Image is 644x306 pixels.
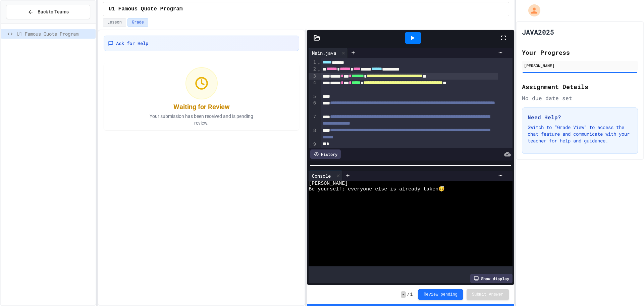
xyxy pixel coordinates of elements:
span: U1 Famous Quote Program [17,30,93,37]
div: [PERSON_NAME] [524,62,636,69]
span: 😊 [438,186,441,192]
div: Show display [470,274,513,283]
button: Grade [127,18,148,27]
span: [PERSON_NAME] [309,181,348,186]
span: Fold line [317,67,320,72]
button: Submit Answer [467,289,509,300]
div: 10 [309,147,317,154]
div: 3 [309,73,317,80]
button: Lesson [103,18,126,27]
div: Console [309,172,334,179]
span: 1 [410,292,413,297]
p: Your submission has been received and is pending review. [141,113,262,126]
h3: Need Help? [528,113,632,121]
span: Back to Teams [38,8,69,15]
div: Main.java [309,48,348,58]
span: Be yourself; everyone else is already taken [309,186,438,192]
div: 2 [309,66,317,73]
span: - [401,291,406,298]
p: Switch to "Grade View" to access the chat feature and communicate with your teacher for help and ... [528,124,632,144]
button: Back to Teams [6,5,90,19]
div: Console [309,171,342,181]
div: 7 [309,114,317,127]
span: Fold line [317,59,320,65]
div: History [310,149,341,159]
span: Submit Answer [472,292,503,297]
span: U1 Famous Quote Program [109,5,183,13]
span: Ask for Help [116,40,148,47]
div: Main.java [309,49,339,56]
h2: Your Progress [522,48,638,57]
div: 6 [309,100,317,114]
h2: Assignment Details [522,82,638,91]
div: 5 [309,93,317,100]
div: 9 [309,141,317,148]
div: My Account [521,3,542,18]
div: Waiting for Review [173,102,230,112]
h1: JAVA2025 [522,27,554,37]
div: 1 [309,59,317,66]
span: / [407,292,410,297]
div: 8 [309,127,317,141]
button: Review pending [418,289,463,300]
div: 4 [309,80,317,93]
div: No due date set [522,94,638,102]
